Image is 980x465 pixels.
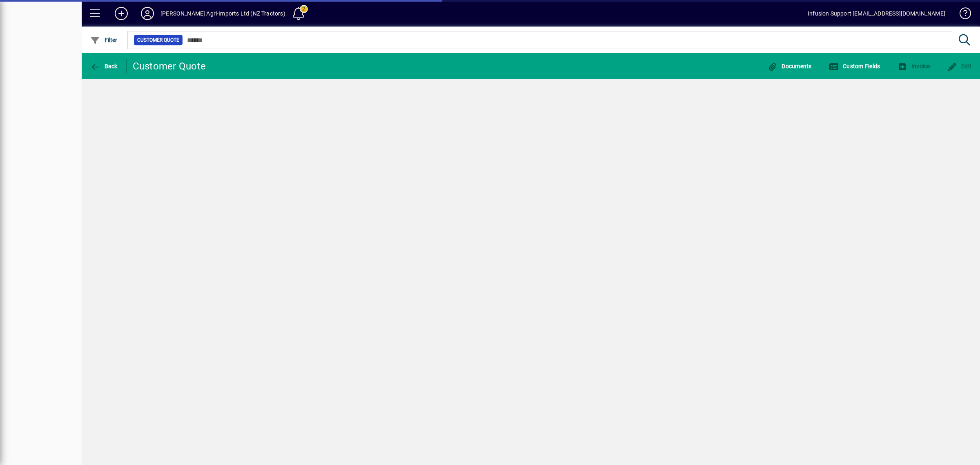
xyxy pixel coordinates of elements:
[947,63,972,69] span: Edit
[137,36,179,44] span: Customer Quote
[133,60,206,73] div: Customer Quote
[160,7,285,20] div: [PERSON_NAME] Agri-Imports Ltd (NZ Tractors)
[90,37,118,43] span: Filter
[768,63,812,69] span: Documents
[88,33,120,47] button: Filter
[766,59,814,74] button: Documents
[945,59,974,74] button: Edit
[90,63,118,69] span: Back
[827,59,882,74] button: Custom Fields
[897,63,930,69] span: Invoice
[82,59,127,74] app-page-header-button: Back
[829,63,880,69] span: Custom Fields
[88,59,120,74] button: Back
[108,6,134,21] button: Add
[953,2,970,28] a: Knowledge Base
[134,6,160,21] button: Profile
[808,7,945,20] div: Infusion Support [EMAIL_ADDRESS][DOMAIN_NAME]
[895,59,932,74] button: Invoice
